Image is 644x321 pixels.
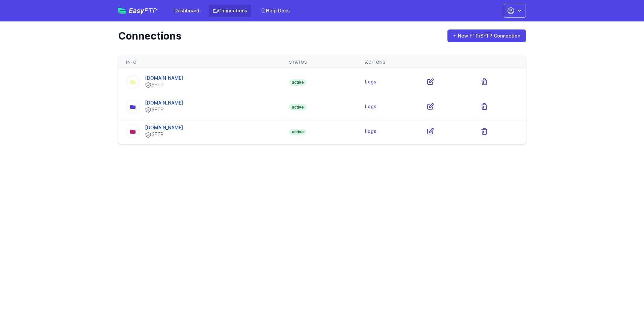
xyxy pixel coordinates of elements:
[145,75,183,81] a: [DOMAIN_NAME]
[118,8,126,14] img: easyftp_logo.png
[170,5,203,17] a: Dashboard
[129,7,157,14] span: Easy
[257,5,294,17] a: Help Docs
[289,129,307,135] span: active
[209,5,251,17] a: Connections
[118,30,438,42] h1: Connections
[145,106,183,113] div: SFTP
[365,79,376,84] a: Logs
[365,128,376,134] a: Logs
[447,29,526,42] a: + New FTP/SFTP Connection
[118,56,281,69] th: Info
[145,125,183,130] a: [DOMAIN_NAME]
[145,131,183,138] div: SFTP
[145,81,183,88] div: SFTP
[118,7,157,14] a: EasyFTP
[144,7,157,15] span: FTP
[357,56,526,69] th: Actions
[365,104,376,109] a: Logs
[281,56,357,69] th: Status
[289,79,307,86] span: active
[145,100,183,106] a: [DOMAIN_NAME]
[289,104,307,111] span: active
